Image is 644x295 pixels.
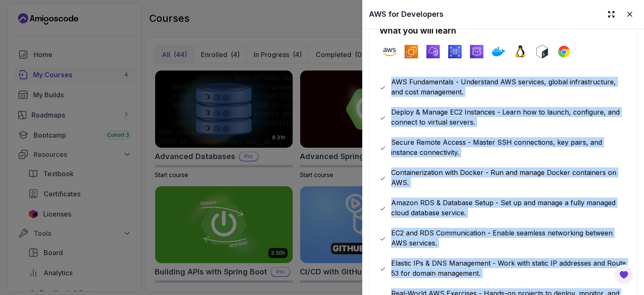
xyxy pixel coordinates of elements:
[448,45,462,58] img: rds logo
[492,45,505,58] img: docker logo
[383,45,396,58] img: aws logo
[379,25,627,37] h2: What you will learn
[535,45,549,58] img: bash logo
[405,45,418,58] img: ec2 logo
[426,45,440,58] img: vpc logo
[391,258,627,278] p: Elastic IPs & DNS Management - Work with static IP addresses and Route 53 for domain management.
[391,137,627,157] p: Secure Remote Access - Master SSH connections, key pairs, and instance connectivity.
[614,265,634,285] button: Open Feedback Button
[604,7,619,22] button: Expand drawer
[391,167,627,188] p: Containerization with Docker - Run and manage Docker containers on AWS.
[391,107,627,127] p: Deploy & Manage EC2 Instances - Learn how to launch, configure, and connect to virtual servers.
[391,228,627,248] p: EC2 and RDS Communication - Enable seamless networking between AWS services.
[369,8,444,20] h2: AWS for Developers
[470,45,483,58] img: route53 logo
[391,198,627,218] p: Amazon RDS & Database Setup - Set up and manage a fully managed cloud database service.
[514,45,527,58] img: linux logo
[391,77,627,97] p: AWS Fundamentals - Understand AWS services, global infrastructure, and cost management.
[557,45,571,58] img: chrome logo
